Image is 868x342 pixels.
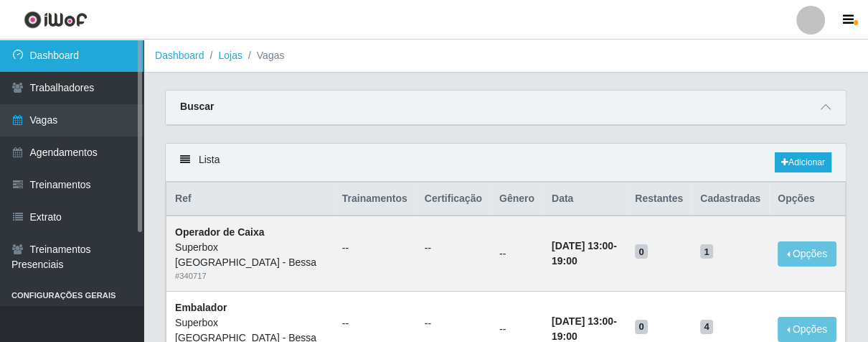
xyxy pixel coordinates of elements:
[769,182,845,216] th: Opções
[778,241,836,267] button: Opções
[635,320,648,334] span: 0
[175,302,227,313] strong: Embalador
[342,316,407,331] ul: --
[552,240,613,251] time: [DATE] 13:00
[491,216,543,291] td: --
[425,241,482,256] ul: --
[552,240,617,267] strong: -
[166,182,334,216] th: Ref
[700,244,713,259] span: 1
[342,241,407,256] ul: --
[491,182,543,216] th: Gênero
[166,144,846,182] div: Lista
[24,11,88,29] img: CoreUI Logo
[700,320,713,334] span: 4
[692,182,769,216] th: Cadastradas
[155,50,204,61] a: Dashboard
[242,48,285,63] li: Vagas
[218,50,242,61] a: Lojas
[425,316,482,331] ul: --
[552,315,617,342] strong: -
[175,270,325,282] div: # 340717
[778,317,836,342] button: Opções
[416,182,491,216] th: Certificação
[175,240,325,270] div: Superbox [GEOGRAPHIC_DATA] - Bessa
[552,331,577,342] time: 19:00
[180,101,214,112] strong: Buscar
[635,244,648,259] span: 0
[334,182,416,216] th: Trainamentos
[775,152,831,172] a: Adicionar
[143,40,868,73] nav: breadcrumb
[543,182,626,216] th: Data
[552,255,577,267] time: 19:00
[626,182,692,216] th: Restantes
[175,226,265,238] strong: Operador de Caixa
[552,315,613,327] time: [DATE] 13:00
